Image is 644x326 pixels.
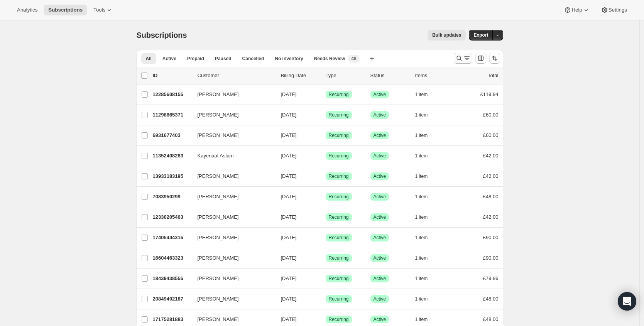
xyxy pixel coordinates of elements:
[153,314,499,325] div: 17175281883[PERSON_NAME][DATE]SuccessRecurringSuccessActive1 item£48.00
[153,273,499,284] div: 18439438555[PERSON_NAME][DATE]SuccessRecurringSuccessActive1 item£79.96
[153,150,499,161] div: 11352408283Kayenaat Aslam[DATE]SuccessRecurringSuccessActive1 item£42.00
[198,193,239,201] span: [PERSON_NAME]
[153,152,191,160] p: 11352408283
[198,234,239,242] span: [PERSON_NAME]
[374,112,386,118] span: Active
[198,316,239,323] span: [PERSON_NAME]
[198,132,239,139] span: [PERSON_NAME]
[351,56,356,62] span: 48
[281,275,297,281] span: [DATE]
[415,171,436,182] button: 1 item
[483,235,499,240] span: £90.00
[281,214,297,220] span: [DATE]
[374,235,386,241] span: Active
[215,56,232,62] span: Paused
[415,112,428,118] span: 1 item
[329,153,349,159] span: Recurring
[153,193,191,201] p: 7083950299
[374,173,386,179] span: Active
[193,191,270,203] button: [PERSON_NAME]
[329,173,349,179] span: Recurring
[374,153,386,159] span: Active
[198,213,239,221] span: [PERSON_NAME]
[281,296,297,302] span: [DATE]
[281,112,297,118] span: [DATE]
[483,255,499,261] span: £90.00
[153,316,191,323] p: 17175281883
[596,5,632,15] button: Settings
[153,72,191,79] p: ID
[483,275,499,281] span: £79.96
[275,56,303,62] span: No inventory
[374,316,386,323] span: Active
[153,234,191,242] p: 17405444315
[374,296,386,302] span: Active
[153,110,499,120] div: 11298865371[PERSON_NAME][DATE]SuccessRecurringSuccessActive1 item£60.00
[571,7,582,13] span: Help
[483,132,499,138] span: £60.00
[153,171,499,182] div: 13933183195[PERSON_NAME][DATE]SuccessRecurringSuccessActive1 item£42.00
[329,112,349,118] span: Recurring
[415,130,436,141] button: 1 item
[281,255,297,261] span: [DATE]
[618,292,636,311] div: Open Intercom Messenger
[281,194,297,199] span: [DATE]
[314,56,345,62] span: Needs Review
[329,275,349,282] span: Recurring
[281,235,297,240] span: [DATE]
[198,111,239,119] span: [PERSON_NAME]
[415,191,436,202] button: 1 item
[329,132,349,139] span: Recurring
[281,91,297,97] span: [DATE]
[415,235,428,241] span: 1 item
[415,89,436,100] button: 1 item
[326,72,364,79] div: Type
[329,296,349,302] span: Recurring
[153,130,499,141] div: 6931677403[PERSON_NAME][DATE]SuccessRecurringSuccessActive1 item£60.00
[415,273,436,284] button: 1 item
[415,275,428,282] span: 1 item
[153,295,191,303] p: 20849492187
[415,214,428,220] span: 1 item
[415,110,436,120] button: 1 item
[415,294,436,304] button: 1 item
[483,316,499,322] span: £48.00
[374,194,386,200] span: Active
[374,255,386,261] span: Active
[428,30,466,41] button: Bulk updates
[153,253,499,264] div: 16604463323[PERSON_NAME][DATE]SuccessRecurringSuccessActive1 item£90.00
[374,275,386,282] span: Active
[153,191,499,202] div: 7083950299[PERSON_NAME][DATE]SuccessRecurringSuccessActive1 item£48.00
[198,275,239,282] span: [PERSON_NAME]
[415,316,428,323] span: 1 item
[153,254,191,262] p: 16604463323
[329,235,349,241] span: Recurring
[193,252,270,264] button: [PERSON_NAME]
[483,153,499,159] span: £42.00
[193,293,270,305] button: [PERSON_NAME]
[281,153,297,159] span: [DATE]
[198,172,239,180] span: [PERSON_NAME]
[483,214,499,220] span: £42.00
[193,150,270,162] button: Kayenaat Aslam
[329,91,349,98] span: Recurring
[329,194,349,200] span: Recurring
[415,314,436,325] button: 1 item
[153,232,499,243] div: 17405444315[PERSON_NAME][DATE]SuccessRecurringSuccessActive1 item£90.00
[415,255,428,261] span: 1 item
[193,109,270,121] button: [PERSON_NAME]
[12,5,42,15] button: Analytics
[193,88,270,101] button: [PERSON_NAME]
[415,296,428,302] span: 1 item
[193,313,270,326] button: [PERSON_NAME]
[153,132,191,139] p: 6931677403
[153,111,191,119] p: 11298865371
[415,132,428,139] span: 1 item
[17,7,37,13] span: Analytics
[415,253,436,264] button: 1 item
[415,72,454,79] div: Items
[44,5,87,15] button: Subscriptions
[454,53,472,64] button: Search and filter results
[137,31,187,39] span: Subscriptions
[193,129,270,142] button: [PERSON_NAME]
